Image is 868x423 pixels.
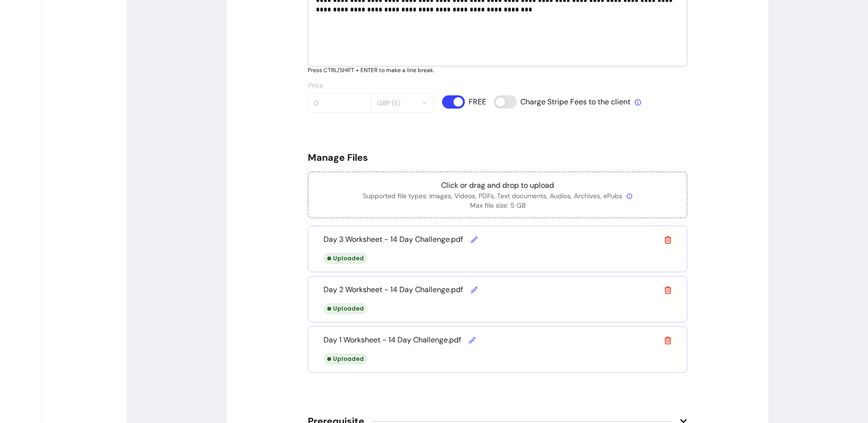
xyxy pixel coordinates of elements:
[323,334,461,346] p: Day 1 Worksheet - 14 Day Challenge.pdf
[323,303,368,314] div: Uploaded
[308,81,323,90] span: Price
[316,201,679,210] p: Max file size: 5 GB
[308,66,687,74] p: Press CTRL/SHIFT + ENTER to make a line break.
[323,353,368,365] div: Uploaded
[308,151,687,164] h5: Manage Files
[323,284,463,295] p: Day 2 Worksheet - 14 Day Challenge.pdf
[494,95,631,109] input: Charge Stripe Fees to the client
[323,234,463,245] p: Day 3 Worksheet - 14 Day Challenge.pdf
[316,191,679,201] p: Supported file types: Images, Videos, PDFs, Text documents, Audios, Archives, ePubs
[442,95,486,109] input: FREE
[323,253,368,264] div: Uploaded
[316,180,679,191] p: Click or drag and drop to upload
